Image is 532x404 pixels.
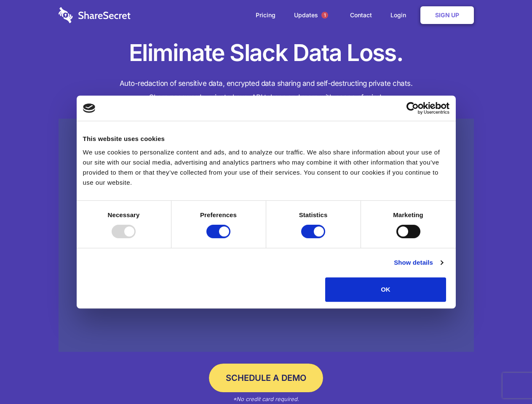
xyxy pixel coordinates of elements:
img: logo-wordmark-white-trans-d4663122ce5f474addd5e946df7df03e33cb6a1c49d2221995e7729f52c070b2.svg [59,7,131,23]
a: Show details [394,258,443,268]
strong: Statistics [299,211,328,218]
button: OK [325,277,446,302]
em: *No credit card required. [233,396,299,402]
a: Usercentrics Cookiebot - opens in a new window [376,102,449,114]
img: logo [83,104,96,113]
div: This website uses cookies [83,134,449,144]
a: Pricing [247,2,284,28]
span: 1 [321,12,328,19]
a: Contact [342,2,380,28]
strong: Preferences [200,211,237,218]
h1: Eliminate Slack Data Loss. [59,38,474,68]
a: Wistia video thumbnail [59,119,474,352]
a: Sign Up [420,6,474,24]
a: Login [382,2,419,28]
a: Schedule a Demo [209,364,323,392]
div: We use cookies to personalize content and ads, and to analyze our traffic. We also share informat... [83,147,449,188]
strong: Marketing [393,211,423,218]
h4: Auto-redaction of sensitive data, encrypted data sharing and self-destructing private chats. Shar... [59,77,474,104]
strong: Necessary [108,211,140,218]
